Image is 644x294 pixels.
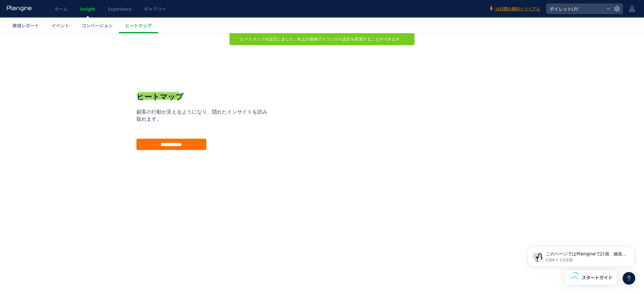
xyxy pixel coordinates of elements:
[82,22,113,29] span: コンバージョン
[518,233,644,277] iframe: Intercom notifications メッセージ
[489,6,540,12] a: 14日間の無料トライアル
[144,6,166,12] span: ギャラリー
[27,24,108,30] p: Message from CSM, sent 13分前
[108,6,131,12] span: Experience
[125,22,152,29] span: ヒートマップ
[582,274,613,281] span: スタートガイド
[13,22,39,29] span: 数値レポート
[570,275,578,280] span: 14%
[548,4,604,13] span: ポイレットLP/
[80,6,95,12] span: Insight
[54,6,68,12] span: ホーム
[27,18,108,73] span: このページではPtengineで計測、施策を実施するためにサイトに埋め込むタグを取得・確認できます。 タグを設定したにも関わらず計測ができない、というご連絡をいただくことがございます。 下記記事...
[52,22,69,29] span: イベント
[495,6,540,12] span: 14日間の無料トライアル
